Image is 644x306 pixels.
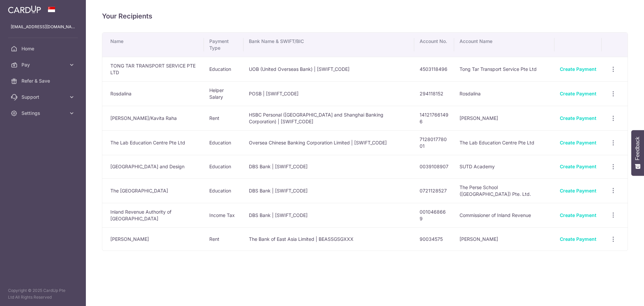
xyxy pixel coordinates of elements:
span: Feedback [635,137,641,160]
a: Create Payment [560,188,596,193]
a: Create Payment [560,115,596,121]
a: Create Payment [560,236,596,242]
td: 4503118496 [414,57,454,81]
td: Tong Tar Transport Service Pte Ltd [454,57,555,81]
img: CardUp [8,5,41,13]
td: 294118152 [414,81,454,106]
td: Rosdalina [454,81,555,106]
th: Payment Type [204,33,244,57]
td: 712801778001 [414,130,454,155]
td: The Lab Education Centre Pte Ltd [454,130,555,155]
td: 0010468669 [414,203,454,227]
td: Education [204,155,244,178]
span: Pay [21,61,66,68]
td: The Bank of East Asia Limited | BEASSGSGXXX [244,227,414,251]
td: [PERSON_NAME] [454,227,555,251]
span: Refer & Save [21,78,66,84]
span: Home [21,45,66,52]
td: TONG TAR TRANSPORT SERVICE PTE LTD [102,57,204,81]
a: Create Payment [560,164,596,169]
td: Education [204,178,244,203]
td: [GEOGRAPHIC_DATA] and Design [102,155,204,178]
th: Name [102,33,204,57]
a: Create Payment [560,212,596,218]
td: [PERSON_NAME] [454,106,555,130]
td: DBS Bank | [SWIFT_CODE] [244,203,414,227]
td: Rent [204,106,244,130]
td: The Lab Education Centre Pte Ltd [102,130,204,155]
td: Income Tax [204,203,244,227]
td: 0721128527 [414,178,454,203]
button: Feedback - Show survey [631,130,644,176]
p: [EMAIL_ADDRESS][DOMAIN_NAME] [11,24,75,30]
td: UOB (United Overseas Bank) | [SWIFT_CODE] [244,57,414,81]
td: Rent [204,227,244,251]
span: Support [21,94,66,100]
td: Commissioner of Inland Revenue [454,203,555,227]
a: Create Payment [560,140,596,145]
td: [PERSON_NAME]/Kavita Raha [102,106,204,130]
th: Account Name [454,33,555,57]
td: DBS Bank | [SWIFT_CODE] [244,178,414,203]
td: DBS Bank | [SWIFT_CODE] [244,155,414,178]
th: Account No. [414,33,454,57]
td: Inland Revenue Authority of [GEOGRAPHIC_DATA] [102,203,204,227]
a: Create Payment [560,91,596,96]
span: Settings [21,110,66,117]
h4: Your Recipients [102,11,628,21]
td: 141217661496 [414,106,454,130]
a: Create Payment [560,66,596,72]
td: Helper Salary [204,81,244,106]
td: HSBC Personal ([GEOGRAPHIC_DATA] and Shanghai Banking Corporation) | [SWIFT_CODE] [244,106,414,130]
td: 90034575 [414,227,454,251]
th: Bank Name & SWIFT/BIC [244,33,414,57]
td: The Perse School ([GEOGRAPHIC_DATA]) Pte. Ltd. [454,178,555,203]
td: SUTD Academy [454,155,555,178]
td: The [GEOGRAPHIC_DATA] [102,178,204,203]
td: 0039108907 [414,155,454,178]
td: Education [204,57,244,81]
td: Education [204,130,244,155]
td: [PERSON_NAME] [102,227,204,251]
td: Rosdalina [102,81,204,106]
td: Oversea Chinese Banking Corporation Limited | [SWIFT_CODE] [244,130,414,155]
td: POSB | [SWIFT_CODE] [244,81,414,106]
